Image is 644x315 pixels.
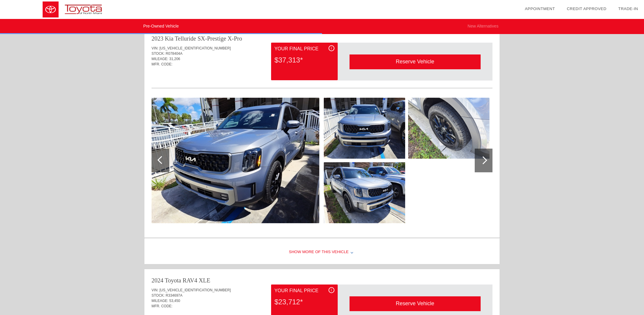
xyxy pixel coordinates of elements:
[152,62,173,66] span: MFR. CODE:
[152,293,165,298] span: STOCK:
[160,288,231,292] span: [US_VEHICLE_IDENTIFICATION_NUMBER]
[152,288,158,292] span: VIN:
[152,70,492,80] div: Quoted on [DATE] 3:22:35 PM
[160,46,231,50] span: [US_VEHICLE_IDENTIFICATION_NUMBER]
[166,52,183,56] span: R078404A
[329,45,334,51] div: i
[274,287,334,294] div: Your Final Price
[152,46,158,50] span: VIN:
[350,54,481,69] div: Reserve Vehicle
[274,294,334,310] div: $23,712*
[152,299,168,303] span: MILEAGE:
[152,52,165,56] span: STOCK:
[408,98,490,159] img: ee3eb54caaf1f863acbc054e51ceb943x.jpg
[199,276,210,285] div: XLE
[324,162,405,223] img: 8f6ab3221242004c5c49fa3306f867e5x.jpg
[197,34,242,43] div: SX-Prestige X-Pro
[329,287,334,293] div: i
[152,34,196,43] div: 2023 Kia Telluride
[274,52,334,68] div: $37,313*
[350,296,481,311] div: Reserve Vehicle
[152,57,168,61] span: MILEAGE:
[152,98,319,223] img: 55e43c729881ceb71ff936d29232969ex.jpg
[274,45,334,52] div: Your Final Price
[525,7,555,11] a: Appointment
[144,240,500,264] div: Show More of this Vehicle
[322,19,644,34] li: New Alternatives
[567,7,606,11] a: Credit Approved
[152,276,197,285] div: 2024 Toyota RAV4
[618,7,638,11] a: Trade-In
[169,57,180,61] span: 31,206
[152,304,173,308] span: MFR. CODE:
[324,98,405,159] img: b2da95c033778aeca88fa9fe36f995d7x.jpg
[166,293,183,298] span: R334697A
[169,299,180,303] span: 53,450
